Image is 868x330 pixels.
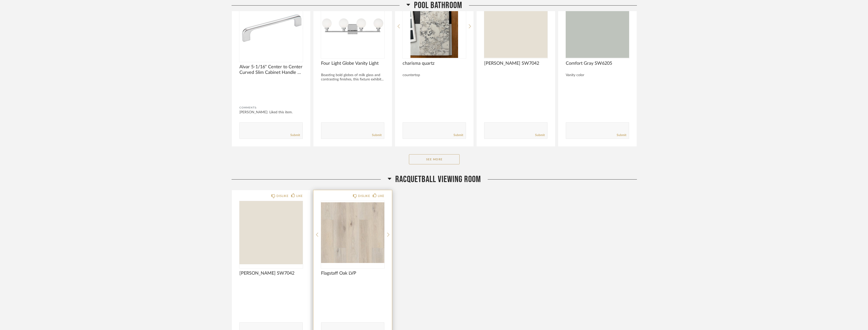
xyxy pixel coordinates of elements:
span: Four Light Globe Vanity Light [321,61,384,66]
img: undefined [321,201,384,264]
div: 0 [321,201,384,264]
div: countertop [403,73,466,77]
a: Submit [454,133,463,137]
span: [PERSON_NAME] SW7042 [239,271,303,276]
a: Submit [372,133,382,137]
div: Vanity color [566,73,629,77]
span: Alvar 5-1/16" Center to Center Curved Slim Cabinet Handle / Drawer Pull [239,64,303,75]
div: DISLIKE [358,193,370,199]
div: DISLIKE [276,193,288,199]
div: [PERSON_NAME]: Liked this item. [239,110,303,115]
span: [PERSON_NAME] SW7042 [484,61,548,66]
button: See More [409,154,460,164]
a: Submit [290,133,300,137]
a: Submit [535,133,545,137]
div: Comments: [239,105,303,110]
a: Submit [617,133,626,137]
div: LIKE [378,193,384,199]
span: Racquetball Viewing Room [395,174,481,185]
img: undefined [239,201,303,264]
span: Flagstaff Oak LVP [321,271,384,276]
div: Boasting bold globes of milk glass and contrasting finishes, this fixture exhibit... [321,73,384,82]
span: charisma quartz [403,61,466,66]
span: Comfort Gray SW6205 [566,61,629,66]
div: 0 [239,201,303,264]
div: LIKE [296,193,303,199]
